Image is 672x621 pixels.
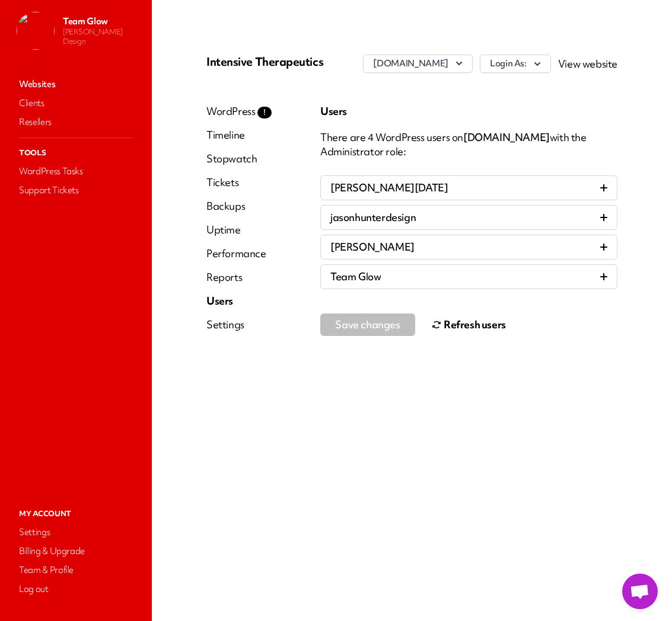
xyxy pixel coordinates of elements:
[17,95,135,111] a: Clients
[17,562,135,578] a: Team & Profile
[17,524,135,540] a: Settings
[622,574,658,609] a: Open chat
[558,57,617,71] a: View website
[63,27,142,46] p: [PERSON_NAME] Design
[330,270,381,284] span: Team Glow
[17,163,135,180] a: WordPress Tasks
[432,313,506,337] button: Refresh users
[206,55,343,69] p: Intensive Therapeutics
[17,506,135,521] p: My Account
[206,128,272,142] a: Timeline
[206,318,272,332] a: Settings
[206,294,272,308] a: Users
[335,319,400,331] span: Save changes
[320,313,415,336] button: Save changes
[17,581,135,597] a: Log out
[17,76,135,92] a: Websites
[463,130,550,144] span: [DOMAIN_NAME]
[17,145,135,161] p: Tools
[330,181,448,195] span: [PERSON_NAME][DATE]
[206,223,272,237] a: Uptime
[363,55,472,73] button: [DOMAIN_NAME]
[17,114,135,130] a: Resellers
[206,270,272,284] a: Reports
[320,104,347,118] span: Users
[206,152,272,166] a: Stopwatch
[17,543,135,559] a: Billing & Upgrade
[17,182,135,199] a: Support Tickets
[206,247,272,261] a: Performance
[206,104,272,119] a: WordPress!
[320,130,617,159] div: There are 4 WordPress users on with the Administrator role:
[480,55,551,73] button: Login As:
[330,210,416,225] span: jasonhunterdesign
[257,107,272,119] span: !
[206,199,272,213] a: Backups
[63,15,142,27] p: Team Glow
[330,240,415,254] span: [PERSON_NAME]
[206,175,272,190] a: Tickets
